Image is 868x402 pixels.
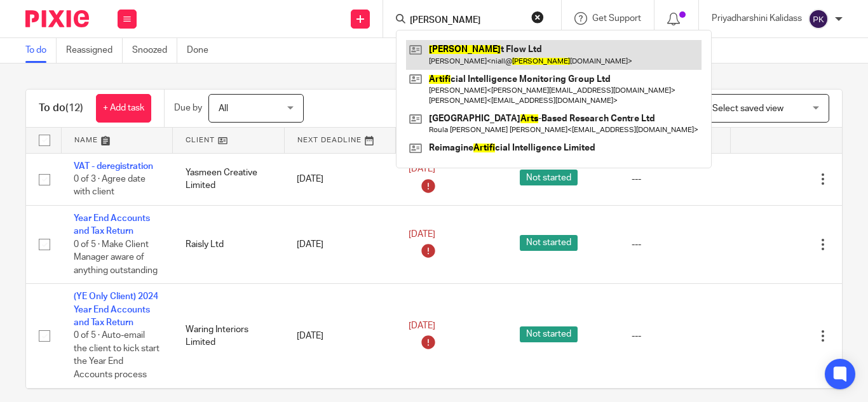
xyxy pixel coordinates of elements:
td: [DATE] [284,284,396,388]
span: Select saved view [712,104,783,113]
p: Priyadharshini Kalidass [712,12,802,25]
span: Not started [520,235,578,251]
input: Search [409,15,523,27]
span: (12) [65,103,83,113]
span: Not started [520,170,578,185]
span: [DATE] [409,230,435,239]
span: 0 of 5 · Make Client Manager aware of anything outstanding [74,240,158,275]
span: Not started [520,326,578,342]
span: [DATE] [409,321,435,330]
span: 0 of 3 · Agree date with client [74,175,146,197]
a: Done [187,38,218,63]
td: Waring Interiors Limited [173,284,285,388]
td: Raisly Ltd [173,205,285,283]
p: Due by [174,102,202,114]
a: Snoozed [132,38,177,63]
span: Get Support [592,14,641,23]
td: Yasmeen Creative Limited [173,153,285,205]
span: 0 of 5 · Auto-email the client to kick start the Year End Accounts process [74,332,159,380]
td: [DATE] [284,153,396,205]
button: Clear [531,11,544,23]
a: VAT - deregistration [74,162,153,171]
img: Pixie [25,10,89,27]
div: --- [632,173,718,185]
img: svg%3E [808,9,829,29]
div: --- [632,330,718,342]
span: All [219,104,228,113]
a: To do [25,38,57,63]
h1: To do [39,102,83,115]
a: + Add task [96,94,151,123]
td: [DATE] [284,205,396,283]
span: [DATE] [409,164,435,173]
a: Reassigned [66,38,123,63]
div: --- [632,238,718,251]
a: (YE Only Client) 2024 Year End Accounts and Tax Return [74,292,158,327]
a: Year End Accounts and Tax Return [74,214,150,236]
